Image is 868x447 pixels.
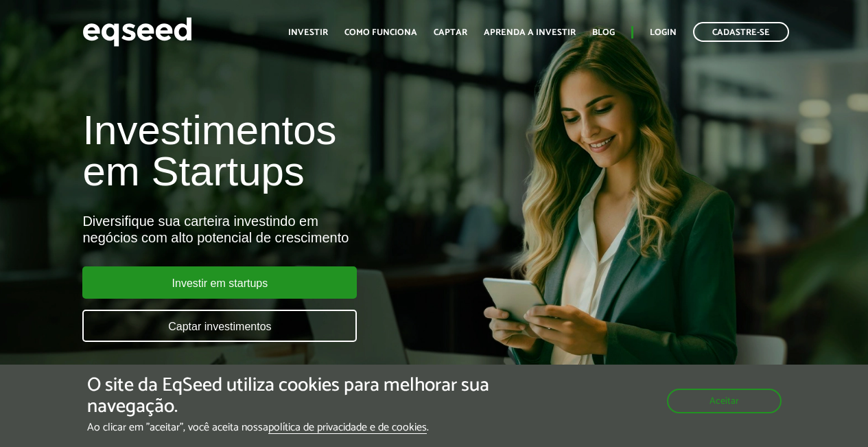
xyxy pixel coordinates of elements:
[87,421,504,434] p: Ao clicar em "aceitar", você aceita nossa .
[82,14,192,50] img: EqSeed
[288,28,328,37] a: Investir
[82,110,496,192] h1: Investimentos em Startups
[87,375,504,417] h5: O site da EqSeed utiliza cookies para melhorar sua navegação.
[268,422,427,434] a: política de privacidade e de cookies
[693,22,789,42] a: Cadastre-se
[344,28,417,37] a: Como funciona
[434,28,467,37] a: Captar
[667,389,782,413] button: Aceitar
[82,213,496,246] div: Diversifique sua carteira investindo em negócios com alto potencial de crescimento
[484,28,576,37] a: Aprenda a investir
[82,266,357,299] a: Investir em startups
[592,28,615,37] a: Blog
[650,28,677,37] a: Login
[82,310,357,342] a: Captar investimentos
